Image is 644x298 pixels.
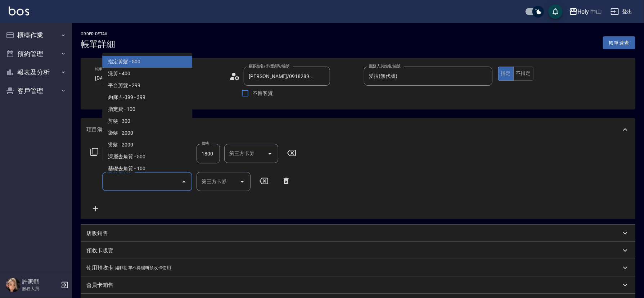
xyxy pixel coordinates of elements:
p: 使用預收卡 [86,264,113,272]
span: 平台剪髮 - 299 [102,80,192,91]
p: 服務人員 [22,285,59,292]
label: 顧客姓名/手機號碼/編號 [249,63,290,69]
p: 預收卡販賣 [86,247,113,254]
h3: 帳單詳細 [81,39,115,49]
button: save [548,4,563,19]
h5: 許家甄 [22,278,59,285]
p: 會員卡銷售 [86,281,113,289]
label: 帳單日期 [95,66,110,72]
label: 價格 [202,141,209,146]
button: 客戶管理 [3,82,69,100]
div: 項目消費 [81,141,635,219]
div: Holy 中山 [578,7,602,16]
p: 店販銷售 [86,230,108,237]
span: 洗剪 - 400 [102,68,192,80]
div: 項目消費 [81,118,635,141]
img: Logo [9,6,29,15]
input: YYYY/MM/DD hh:mm [95,72,153,84]
button: Open [264,148,276,159]
button: 預約管理 [3,45,69,63]
button: Open [237,176,248,188]
span: 指定費 - 100 [102,103,192,115]
span: 基礎去角質 - 100 [102,163,192,175]
label: 服務人員姓名/編號 [369,63,401,69]
img: Person [6,278,20,292]
p: 編輯訂單不得編輯預收卡使用 [115,264,171,272]
h2: Order detail [81,32,115,36]
div: 店販銷售 [81,225,635,242]
span: 剪髮 - 300 [102,115,192,127]
span: 深層去角質 - 500 [102,151,192,163]
button: 報表及分析 [3,63,69,82]
button: 指定 [498,67,514,81]
button: 不指定 [513,67,533,81]
button: Holy 中山 [566,4,605,19]
button: 帳單速查 [603,36,635,50]
span: 指定剪髮 - 500 [102,56,192,68]
span: 燙髮 - 2000 [102,139,192,151]
button: 登出 [608,5,635,18]
span: 夠麻吉-399 - 399 [102,91,192,103]
p: 項目消費 [86,126,108,134]
span: 不留客資 [253,90,273,97]
div: 會員卡銷售 [81,276,635,294]
div: 使用預收卡編輯訂單不得編輯預收卡使用 [81,259,635,276]
button: Close [178,176,190,188]
span: 染髮 - 2000 [102,127,192,139]
button: 櫃檯作業 [3,26,69,45]
div: 預收卡販賣 [81,242,635,259]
